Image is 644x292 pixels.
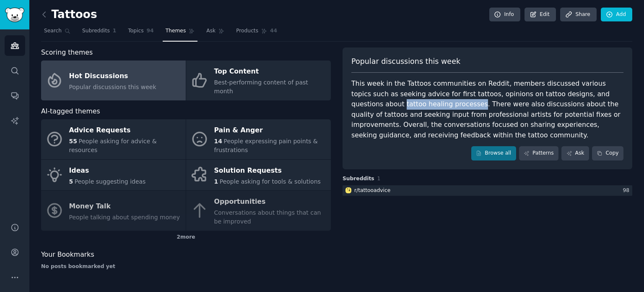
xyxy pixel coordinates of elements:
a: Share [560,8,596,22]
a: Topics94 [125,24,156,42]
a: Ask [203,24,227,42]
span: 55 [69,138,77,145]
span: Your Bookmarks [41,250,94,260]
img: tattooadvice [345,187,351,193]
div: No posts bookmarked yet [41,263,331,271]
div: Top Content [214,65,327,79]
span: Scoring themes [41,47,93,58]
div: 98 [623,187,632,195]
span: 94 [147,27,154,35]
div: Pain & Anger [214,124,327,137]
a: Advice Requests55People asking for advice & resources [41,119,186,159]
a: Products44 [233,24,280,42]
a: Ask [561,146,589,160]
span: Popular discussions this week [69,84,156,90]
span: People asking for tools & solutions [220,178,321,185]
a: Search [41,24,73,42]
div: r/ tattooadvice [354,187,390,195]
div: Hot Discussions [69,69,156,83]
a: Themes [163,24,198,42]
div: This week in the Tattoos communities on Reddit, members discussed various topics such as seeking ... [351,79,623,140]
div: Solution Requests [214,164,321,177]
span: People asking for advice & resources [69,138,157,153]
span: Ask [206,27,216,35]
span: 1 [214,178,218,185]
a: Pain & Anger14People expressing pain points & frustrations [186,119,331,159]
a: Hot DiscussionsPopular discussions this week [41,61,186,100]
span: Subreddits [343,175,374,183]
button: Copy [592,146,623,160]
span: Search [44,27,62,35]
a: Patterns [519,146,558,160]
a: Add [601,8,632,22]
a: Browse all [471,146,516,160]
span: 1 [113,27,117,35]
span: Topics [128,27,143,35]
span: Themes [166,27,186,35]
span: 1 [377,176,381,182]
a: Edit [525,8,556,22]
span: People suggesting ideas [75,178,146,185]
div: Ideas [69,164,146,177]
span: 5 [69,178,73,185]
span: Best-performing content of past month [214,79,308,95]
span: Subreddits [82,27,110,35]
span: 44 [270,27,277,35]
a: tattooadvicer/tattooadvice98 [343,185,632,196]
div: 2 more [41,231,331,244]
a: Top ContentBest-performing content of past month [186,61,331,100]
span: 14 [214,138,222,145]
img: GummySearch logo [5,8,24,22]
a: Ideas5People suggesting ideas [41,160,186,191]
span: People expressing pain points & frustrations [214,138,318,153]
h2: Tattoos [41,8,97,21]
div: Advice Requests [69,124,182,137]
a: Solution Requests1People asking for tools & solutions [186,160,331,191]
a: Subreddits1 [79,24,119,42]
a: Info [489,8,520,22]
span: Popular discussions this week [351,56,460,67]
span: AI-tagged themes [41,106,100,117]
span: Products [236,27,258,35]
